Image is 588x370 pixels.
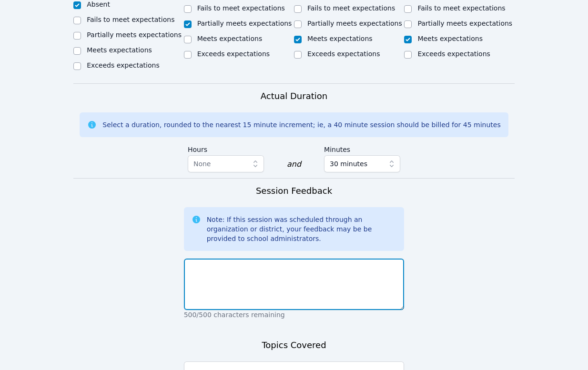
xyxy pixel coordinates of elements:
[330,158,367,170] span: 30 minutes
[188,141,264,155] label: Hours
[256,184,332,198] h3: Session Feedback
[307,35,373,42] label: Meets expectations
[207,215,397,243] div: Note: If this session was scheduled through an organization or district, your feedback may be be ...
[262,339,326,352] h3: Topics Covered
[324,141,400,155] label: Minutes
[87,31,182,39] label: Partially meets expectations
[261,90,327,103] h3: Actual Duration
[188,155,264,172] button: None
[307,20,402,27] label: Partially meets expectations
[307,50,380,58] label: Exceeds expectations
[417,4,505,12] label: Fails to meet expectations
[307,4,395,12] label: Fails to meet expectations
[87,16,174,23] label: Fails to meet expectations
[197,20,292,27] label: Partially meets expectations
[287,159,301,170] div: and
[193,160,211,168] span: None
[87,0,110,8] label: Absent
[184,310,405,320] p: 500/500 characters remaining
[324,155,400,172] button: 30 minutes
[87,46,152,54] label: Meets expectations
[102,120,500,130] div: Select a duration, rounded to the nearest 15 minute increment; ie, a 40 minute session should be ...
[417,50,490,58] label: Exceeds expectations
[87,61,159,69] label: Exceeds expectations
[197,50,270,58] label: Exceeds expectations
[417,20,512,27] label: Partially meets expectations
[197,35,263,42] label: Meets expectations
[417,35,483,42] label: Meets expectations
[197,4,285,12] label: Fails to meet expectations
